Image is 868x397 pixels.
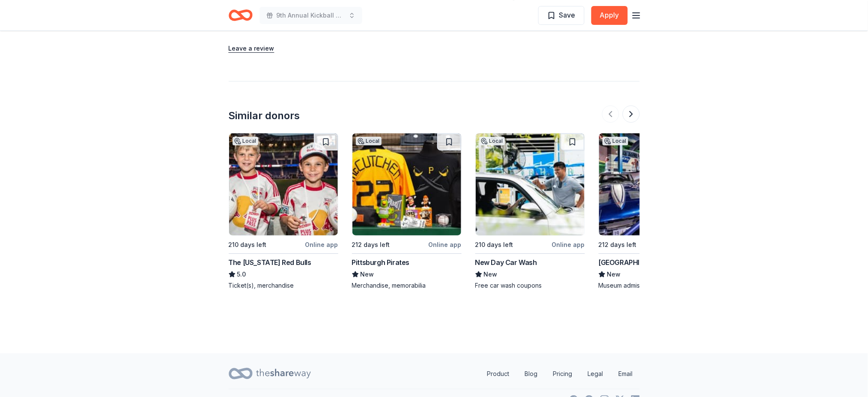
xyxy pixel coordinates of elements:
img: Image for The New York Red Bulls [229,133,338,235]
div: Museum admission passes [599,281,708,290]
div: Local [479,137,505,145]
div: Similar donors [229,109,300,123]
div: 212 days left [352,240,390,250]
a: Product [480,365,516,382]
span: New [607,269,621,280]
a: Image for Pittsburgh PiratesLocal212 days leftOnline appPittsburgh PiratesNewMerchandise, memorab... [352,133,462,290]
div: Online app [305,239,338,250]
div: New Day Car Wash [475,257,537,268]
span: Save [559,9,576,21]
a: Image for The New York Red BullsLocal210 days leftOnline appThe [US_STATE] Red Bulls5.0Ticket(s),... [229,133,338,290]
button: Save [538,6,585,25]
div: Local [356,137,382,145]
a: Email [612,365,640,382]
a: Image for National Corvette MuseumLocal212 days leftOnline app[GEOGRAPHIC_DATA]NewMuseum admissio... [599,133,708,290]
div: 212 days left [599,240,637,250]
span: 9th Annual Kickball Tournament [277,10,345,21]
div: Online app [552,239,585,250]
span: 5.0 [237,269,246,280]
div: [GEOGRAPHIC_DATA] [599,257,668,268]
img: Image for Pittsburgh Pirates [352,133,461,235]
div: Online app [429,239,462,250]
img: Image for National Corvette Museum [599,133,708,235]
button: 9th Annual Kickball Tournament [260,7,362,24]
span: New [361,269,374,280]
img: Image for New Day Car Wash [476,133,585,235]
a: Pricing [546,365,579,382]
a: Blog [518,365,545,382]
span: New [484,269,498,280]
div: Merchandise, memorabilia [352,281,462,290]
a: Legal [581,365,610,382]
div: Pittsburgh Pirates [352,257,410,268]
button: Apply [591,6,628,25]
div: 210 days left [475,240,513,250]
nav: quick links [480,365,640,382]
div: Free car wash coupons [475,281,585,290]
div: Ticket(s), merchandise [229,281,338,290]
a: Home [229,5,253,25]
div: 210 days left [229,240,267,250]
div: Local [603,137,628,145]
div: The [US_STATE] Red Bulls [229,257,311,268]
div: Local [233,137,258,145]
button: Leave a review [229,43,274,54]
a: Image for New Day Car WashLocal210 days leftOnline appNew Day Car WashNewFree car wash coupons [475,133,585,290]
